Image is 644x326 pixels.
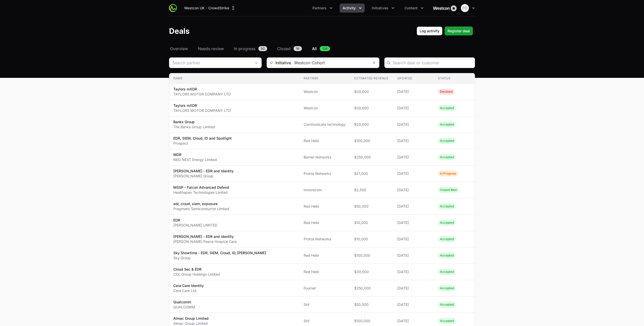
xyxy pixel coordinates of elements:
[304,187,346,192] span: Innovecom
[267,60,291,66] span: Initiative
[276,46,303,52] a: Closed16
[405,6,418,11] span: Content
[343,6,356,11] span: Activity
[304,253,346,258] span: Red Helix
[173,201,229,206] p: edr, cloud, siem, exposure
[397,220,430,225] span: [DATE]
[304,171,346,176] span: Protos Networks
[340,4,365,13] div: Activity menu
[354,237,389,242] span: $10,000
[397,155,430,160] span: [DATE]
[354,138,389,143] span: $100,000
[445,26,473,36] button: Register deal
[173,239,237,244] p: [PERSON_NAME] Peace Hospice Care
[173,223,217,228] p: [PERSON_NAME] LIMITED
[354,302,389,307] span: $50,000
[173,305,195,310] p: QUALCOMM
[417,26,473,36] div: Primary actions
[304,302,346,307] span: SHI
[304,122,346,127] span: Communicate technology
[173,174,234,179] p: [PERSON_NAME] Group
[177,4,427,13] div: Main navigation
[173,218,217,223] p: EDR
[173,136,232,141] p: EDR, SIEM, Cloud, ID and Spotlight
[173,234,237,239] p: [PERSON_NAME] - EDR and Identity
[173,152,217,157] p: MDR
[258,46,267,51] span: 92
[304,237,346,242] span: Protos Networks
[169,26,190,36] h1: Deals
[397,138,430,143] span: [DATE]
[173,283,204,288] p: Cera Care Identity
[233,46,268,52] a: In progress92
[173,190,229,195] p: Healthspan Technologies Limited
[369,58,379,68] button: Remove
[169,4,177,12] img: ActivitySource
[397,253,430,258] span: [DATE]
[401,4,427,13] div: Content menu
[173,300,195,305] p: Qualcomm
[369,4,397,13] button: Initiatives
[181,4,239,13] button: Westcon UK - CrowdStrike
[304,220,346,225] span: Red Helix
[397,269,430,274] span: [DATE]
[198,46,224,52] span: Needs review
[397,237,430,242] span: [DATE]
[354,171,389,176] span: $21,000
[169,58,251,68] input: Search partner
[304,89,346,94] span: Westcon
[251,58,261,68] div: Open
[173,87,231,92] p: Taylors mXDR
[277,46,291,52] span: Closed
[312,46,317,52] span: All
[291,58,369,68] input: Search initiatives
[173,103,231,108] p: Taylors mXDR
[173,255,266,260] p: Sky Group
[340,4,365,13] button: Activity
[173,272,220,277] p: CDL Group Holdings Limited
[173,185,229,190] p: MSSP - Falcon Advanced Defend
[397,171,430,176] span: [DATE]
[369,4,397,13] div: Initiatives menu
[173,108,231,113] p: TAYLORS MOTOR COMPANY LTD
[434,73,475,84] th: Status
[173,267,220,272] p: Cloud Sec & EDR
[350,73,393,84] th: Estimated revenue
[354,269,389,274] span: $30,000
[397,106,430,111] span: [DATE]
[354,155,389,160] span: $250,000
[294,46,302,51] span: 16
[169,46,189,52] a: Overview
[354,89,389,94] span: $30,000
[354,106,389,111] span: $30,000
[397,187,430,192] span: [DATE]
[311,46,331,52] a: All108
[312,6,327,11] span: Partners
[304,318,346,323] span: SHI
[173,321,209,326] p: Almac Group Limited
[173,250,266,255] p: Sky Showtime - EDR, SIEM, Cloud, ID, [PERSON_NAME]
[173,316,209,321] p: Almac Group Limited
[354,122,389,127] span: $20,000
[372,6,388,11] span: Initiatives
[320,46,330,51] span: 108
[173,157,217,162] p: NEO NEXT Energy Limited
[354,286,389,291] span: $250,000
[397,318,430,323] span: [DATE]
[304,106,346,111] span: Westcon
[304,204,346,209] span: Red Helix
[304,269,346,274] span: Red Helix
[461,4,469,12] img: Payam Dinarvand
[397,286,430,291] span: [DATE]
[354,318,389,323] span: $100,000
[393,73,434,84] th: Updated
[169,46,475,52] nav: Deals navigation
[173,92,231,97] p: TAYLORS MOTOR COMPANY LTD
[397,302,430,307] span: [DATE]
[304,286,346,291] span: Fournet
[309,4,336,13] div: Partners menu
[354,220,389,225] span: $10,000
[173,288,204,293] p: Cera Care Ltd
[448,28,470,34] span: Register deal
[234,46,255,52] span: In progress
